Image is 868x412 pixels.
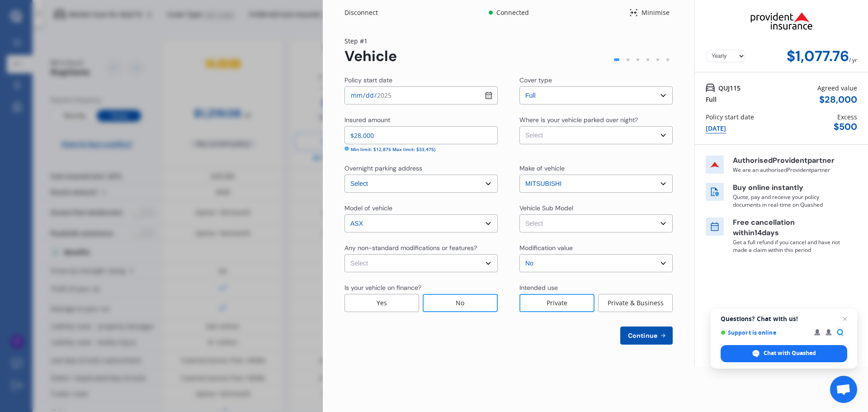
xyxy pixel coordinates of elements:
span: Support is online [721,329,808,336]
span: Close chat [840,313,850,324]
div: No [423,294,498,312]
div: Excess [837,112,857,122]
div: Vehicle Sub Model [519,204,573,213]
div: Insured amount [344,115,390,124]
span: Questions? Chat with us! [721,315,847,322]
div: Where is your vehicle parked over night? [519,115,638,124]
p: Quote, pay and receive your policy documents in real-time on Quashed [733,193,841,208]
div: $1,077.76 [787,48,849,65]
div: Intended use [519,283,558,292]
span: Chat with Quashed [764,349,816,357]
div: Is your vehicle on finance? [344,283,421,292]
div: Full [706,95,717,104]
div: Chat with Quashed [721,345,847,362]
div: [DATE] [706,123,726,133]
div: Vehicle [344,48,397,65]
div: Connected [495,8,530,17]
p: Free cancellation within 14 days [733,218,841,238]
div: Policy start date [706,112,754,122]
div: Policy start date [344,76,392,85]
div: Minimise [638,8,673,17]
div: / yr [849,48,857,65]
button: Continue [620,327,673,345]
div: Private [519,294,594,312]
div: Cover type [519,76,552,85]
div: Min limit: $12,875 Max limit: $33,475) [351,146,435,153]
div: Model of vehicle [344,204,392,213]
div: Open chat [830,376,857,403]
input: dd / mm / yyyy [344,86,498,104]
div: Overnight parking address [344,164,422,173]
span: Continue [626,332,659,339]
p: Authorised Provident partner [733,156,841,166]
p: Buy online instantly [733,183,841,193]
div: Agreed value [817,83,857,93]
div: $ 28,000 [819,95,857,105]
div: Step # 1 [344,36,397,46]
span: QUJ115 [718,83,741,93]
img: buy online icon [706,183,724,201]
div: Disconnect [344,8,388,17]
div: $ 500 [834,122,857,132]
div: Modification value [519,243,573,252]
img: free cancel icon [706,218,724,236]
div: Any non-standard modifications or features? [344,243,477,252]
img: Provident.png [736,4,827,38]
p: We are an authorised Provident partner [733,166,841,174]
img: insurer icon [706,156,724,174]
div: Yes [344,294,419,312]
div: Private & Business [598,294,673,312]
div: Make of vehicle [519,164,565,173]
p: Get a full refund if you cancel and have not made a claim within this period [733,238,841,254]
input: Enter insured amount [344,126,498,144]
